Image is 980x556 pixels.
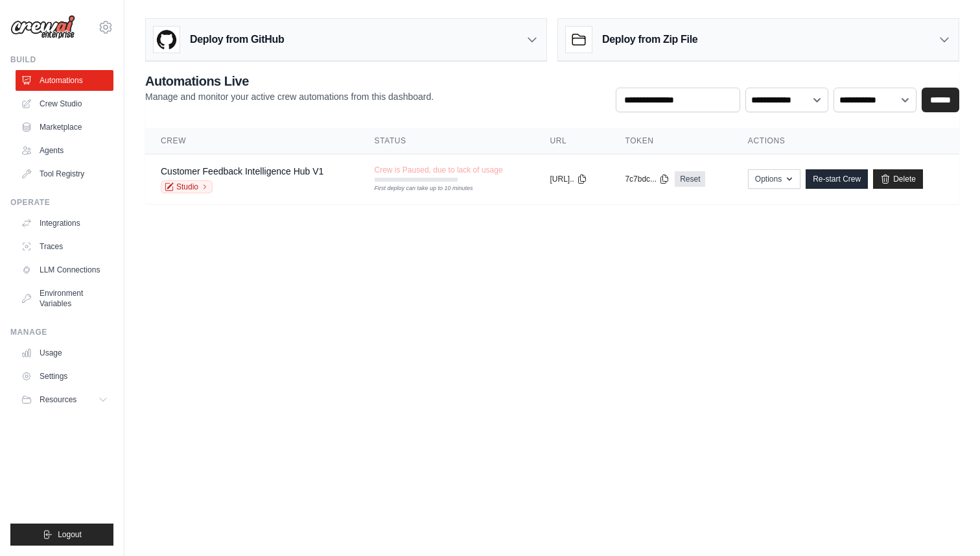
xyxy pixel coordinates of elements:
[16,236,113,257] a: Traces
[10,15,75,40] img: Logo
[161,166,323,176] a: Customer Feedback Intelligence Hub V1
[16,93,113,114] a: Crew Studio
[40,394,76,405] span: Resources
[873,169,923,189] a: Delete
[534,128,609,154] th: URL
[16,163,113,184] a: Tool Registry
[10,524,113,546] button: Logout
[16,389,113,410] button: Resources
[190,32,284,47] h3: Deploy from GitHub
[375,184,458,193] div: First deploy can take up to 10 minutes
[16,260,113,280] a: LLM Connections
[609,128,732,154] th: Token
[145,90,434,103] p: Manage and monitor your active crew automations from this dashboard.
[145,72,434,90] h2: Automations Live
[16,117,113,138] a: Marketplace
[145,128,359,154] th: Crew
[359,128,535,154] th: Status
[602,32,697,47] h3: Deploy from Zip File
[10,197,113,208] div: Operate
[732,128,959,154] th: Actions
[16,213,113,234] a: Integrations
[625,174,670,184] button: 7c7bdc...
[806,169,868,189] a: Re-start Crew
[154,27,180,53] img: GitHub Logo
[16,70,113,91] a: Automations
[161,180,213,193] a: Studio
[675,171,705,187] a: Reset
[16,140,113,161] a: Agents
[10,54,113,65] div: Build
[58,529,82,540] span: Logout
[10,327,113,337] div: Manage
[375,165,503,175] span: Crew is Paused, due to lack of usage
[16,343,113,363] a: Usage
[16,283,113,314] a: Environment Variables
[748,169,800,189] button: Options
[16,366,113,387] a: Settings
